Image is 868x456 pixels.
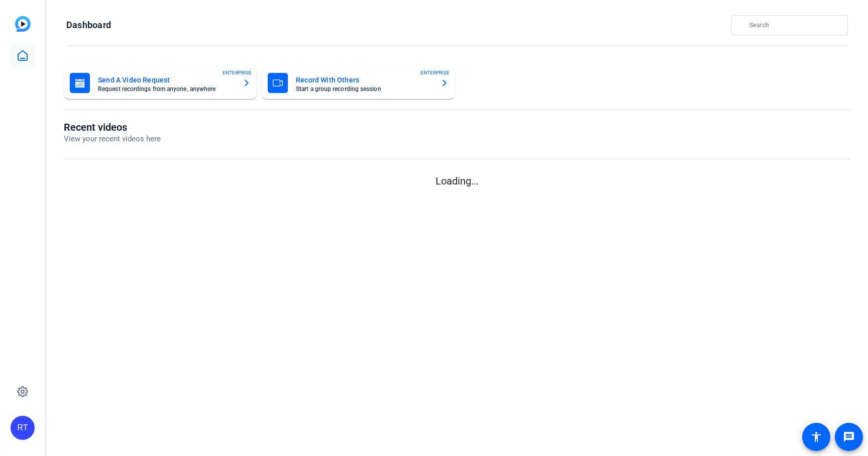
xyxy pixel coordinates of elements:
mat-card-subtitle: Start a group recording session [296,86,432,92]
p: View your recent videos here [64,133,161,145]
mat-card-subtitle: Request recordings from anyone, anywhere [98,86,235,92]
span: ENTERPRISE [420,69,450,76]
button: Send A Video RequestRequest recordings from anyone, anywhereENTERPRISE [64,67,257,99]
h1: Dashboard [66,19,111,31]
input: Search [749,19,840,31]
img: blue-gradient.svg [15,16,31,32]
span: ENTERPRISE [223,69,252,76]
mat-card-title: Record With Others [296,74,432,86]
p: Loading... [64,173,850,189]
button: Record With OthersStart a group recording sessionENTERPRISE [262,67,455,99]
mat-icon: accessibility [810,431,822,443]
mat-card-title: Send A Video Request [98,74,235,86]
mat-icon: message [843,431,855,443]
div: RT [11,416,35,440]
h1: Recent videos [64,121,161,133]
